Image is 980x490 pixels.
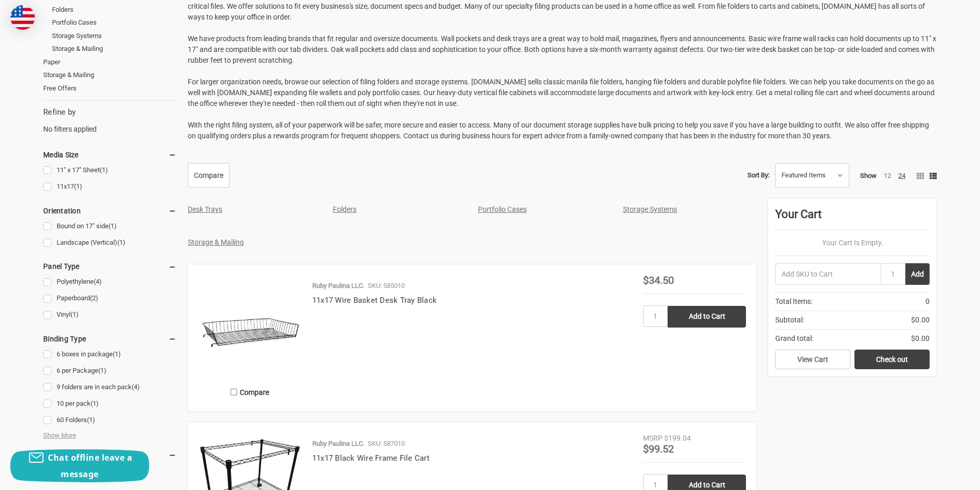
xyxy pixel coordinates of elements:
a: Free Offers [43,82,176,95]
input: Compare [230,389,237,395]
span: Grand total: [775,333,813,344]
label: Compare [199,384,301,401]
p: For larger organization needs, browse our selection of filing folders and storage systems. [DOMAI... [188,77,937,109]
span: (1) [98,367,106,374]
a: 6 boxes in package [43,348,176,361]
span: (1) [74,183,82,190]
span: (1) [117,239,126,246]
h5: Panel Type [43,260,176,273]
a: 24 [898,172,905,179]
a: Paper [43,56,176,69]
p: We have products from leading brands that fit regular and oversize documents. Wall pockets and de... [188,33,937,66]
span: (1) [91,400,99,407]
h5: Media Size [43,149,176,161]
a: Storage & Mailing [52,42,176,56]
span: Show More [43,430,76,441]
span: (1) [100,166,108,174]
span: (1) [87,416,95,424]
span: $199.04 [664,434,691,442]
a: 6 per Package [43,364,176,378]
h5: Refine by [43,106,176,118]
a: Storage & Mailing [188,238,244,246]
button: Chat offline leave a message [10,449,149,482]
h5: Orientation [43,205,176,217]
a: Desk Trays [188,205,222,213]
a: 11x17 Black Wire Frame File Cart [312,453,430,463]
p: Ruby Paulina LLC. [312,281,364,291]
a: Compare [188,163,229,188]
a: 60 Folders [43,413,176,427]
span: Subtotal: [775,315,804,325]
a: Storage & Mailing [43,68,176,82]
div: No filters applied [43,106,176,134]
p: Ruby Paulina LLC. [312,439,364,449]
div: MSRP [643,433,663,444]
span: 0 [925,296,930,307]
a: 10 per pack [43,397,176,411]
a: 9 folders are in each pack [43,380,176,394]
a: Storage Systems [623,205,677,213]
a: Bound on 17" side [43,220,176,233]
a: Polyethylene [43,275,176,289]
p: SKU: 587010 [368,439,405,449]
span: (4) [94,278,102,285]
p: Your Cart Is Empty. [775,238,930,248]
a: Paperboard [43,292,176,305]
span: Chat offline leave a message [48,452,132,480]
span: (1) [70,311,79,318]
a: Check out [854,350,930,369]
div: Your Cart [775,206,930,230]
img: 11x17 Wire Basket Desk Tray Black [199,275,301,378]
span: $99.52 [643,443,674,455]
span: (1) [113,350,121,358]
span: Show [860,172,877,179]
input: Add to Cart [668,306,746,328]
a: Portfolio Cases [52,16,176,29]
span: $0.00 [911,315,930,325]
img: duty and tax information for United States [10,5,35,30]
a: 12 [884,172,891,179]
a: Portfolio Cases [478,205,527,213]
a: 11" x 17" Sheet [43,164,176,177]
a: View Cart [775,350,850,369]
span: $0.00 [911,333,930,344]
a: Folders [333,205,357,213]
a: Storage Systems [52,29,176,43]
p: With the right filing system, all of your paperwork will be safer, more secure and easier to acce... [188,120,937,141]
input: Add SKU to Cart [775,263,881,285]
a: Landscape (Vertical) [43,236,176,250]
h5: Binding Type [43,333,176,345]
p: SKU: 585010 [368,281,405,291]
span: (4) [132,383,140,391]
a: Vinyl [43,308,176,322]
span: $34.50 [643,274,674,286]
a: 11x17 Wire Basket Desk Tray Black [312,296,437,305]
span: (2) [90,294,98,302]
label: Sort By: [747,168,770,183]
span: (1) [109,222,117,230]
span: Total Items: [775,296,812,307]
a: 11x17 [43,180,176,194]
a: Folders [52,3,176,16]
button: Add [905,263,930,285]
iframe: Google Customer Reviews [895,462,980,490]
